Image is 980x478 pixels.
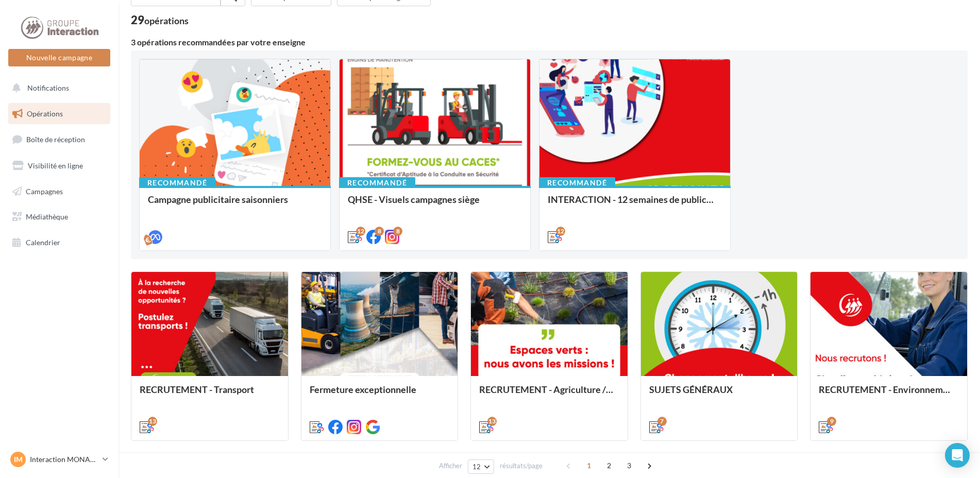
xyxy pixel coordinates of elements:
span: 12 [472,463,481,471]
div: 8 [393,227,402,236]
button: Notifications [6,77,108,99]
div: Campagne publicitaire saisonniers [148,194,322,215]
span: Boîte de réception [26,135,85,144]
div: Fermeture exceptionnelle [310,384,450,405]
span: Campagnes [26,186,63,195]
span: 2 [601,457,617,474]
div: Open Intercom Messenger [945,443,970,468]
div: 13 [487,417,497,426]
div: 13 [148,417,157,426]
span: 1 [581,457,597,474]
p: Interaction MONACO [30,454,98,465]
div: RECRUTEMENT - Agriculture / Espaces verts [479,384,619,405]
button: 12 [468,459,494,474]
div: 12 [356,227,365,236]
div: 7 [657,417,667,426]
span: Opérations [27,109,63,118]
a: Opérations [6,103,112,125]
a: Médiathèque [6,206,112,228]
a: Calendrier [6,232,112,253]
span: Médiathèque [26,212,68,221]
span: Visibilité en ligne [28,161,83,170]
span: Calendrier [26,238,60,247]
a: Campagnes [6,181,112,202]
span: Afficher [439,461,462,471]
div: Recommandé [339,177,415,189]
div: QHSE - Visuels campagnes siège [348,194,522,215]
div: Recommandé [539,177,615,189]
div: Recommandé [139,177,215,189]
div: INTERACTION - 12 semaines de publication [548,194,722,215]
div: opérations [144,16,189,25]
span: Notifications [27,83,69,92]
a: Visibilité en ligne [6,155,112,177]
div: 29 [131,14,189,26]
div: 12 [556,227,565,236]
a: IM Interaction MONACO [8,450,110,469]
div: SUJETS GÉNÉRAUX [649,384,789,405]
span: 3 [621,457,637,474]
button: Nouvelle campagne [8,49,110,66]
div: RECRUTEMENT - Transport [140,384,280,405]
div: 8 [375,227,384,236]
div: 3 opérations recommandées par votre enseigne [131,38,968,46]
span: résultats/page [500,461,543,471]
div: 9 [827,417,836,426]
span: IM [14,454,23,465]
a: Boîte de réception [6,128,112,150]
div: RECRUTEMENT - Environnement [819,384,959,405]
